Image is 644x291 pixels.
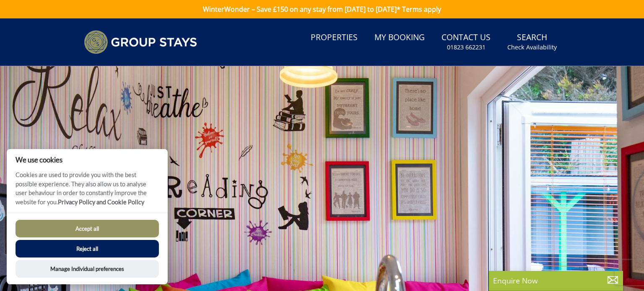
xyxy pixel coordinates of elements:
[507,43,557,52] small: Check Availability
[7,170,168,213] p: Cookies are used to provide you with the best possible experience. They also allow us to analyse ...
[307,28,361,47] a: Properties
[438,28,494,56] a: Contact Us01823 662231
[16,260,159,278] button: Manage Individual preferences
[84,30,197,54] img: Group Stays
[16,220,159,237] button: Accept all
[16,240,159,258] button: Reject all
[7,156,168,164] h2: We use cookies
[504,28,560,56] a: SearchCheck Availability
[493,275,619,286] p: Enquire Now
[371,28,428,47] a: My Booking
[447,43,486,52] small: 01823 662231
[58,198,144,206] a: Privacy Policy and Cookie Policy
